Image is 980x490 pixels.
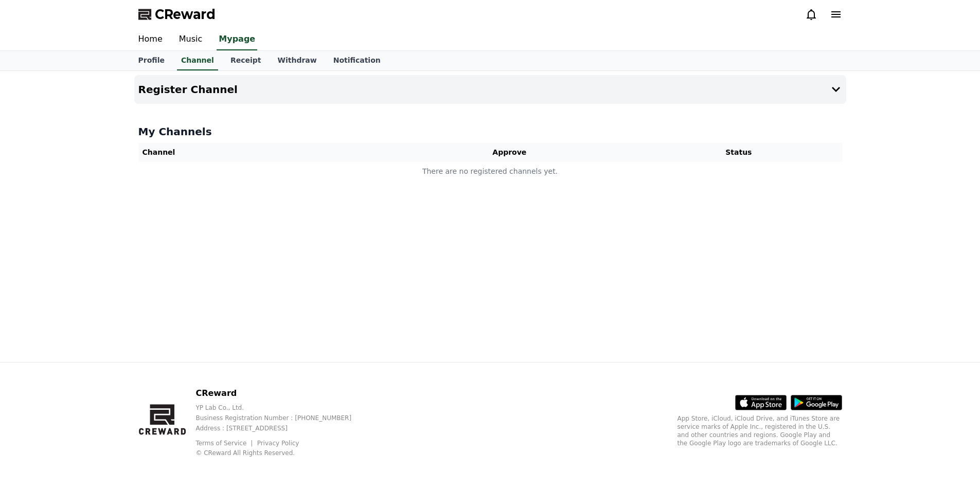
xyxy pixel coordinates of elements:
[195,404,368,412] p: YP Lab Co., Ltd.
[217,29,257,50] a: Mypage
[269,51,325,70] a: Withdraw
[138,124,842,139] h4: My Channels
[195,387,368,400] p: CReward
[195,440,254,447] a: Terms of Service
[384,143,636,162] th: Approve
[325,51,389,70] a: Notification
[155,6,216,23] span: CReward
[138,143,384,162] th: Channel
[138,84,238,95] h4: Register Channel
[195,414,368,422] p: Business Registration Number : [PHONE_NUMBER]
[130,29,171,50] a: Home
[138,6,216,23] a: CReward
[678,414,842,447] p: App Store, iCloud, iCloud Drive, and iTunes Store are service marks of Apple Inc., registered in ...
[138,162,842,181] td: There are no registered channels yet.
[222,51,270,70] a: Receipt
[177,51,218,70] a: Channel
[195,449,368,457] p: © CReward All Rights Reserved.
[130,51,173,70] a: Profile
[257,440,299,447] a: Privacy Policy
[134,75,846,104] button: Register Channel
[195,424,368,432] p: Address : [STREET_ADDRESS]
[171,29,211,50] a: Music
[635,143,842,162] th: Status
